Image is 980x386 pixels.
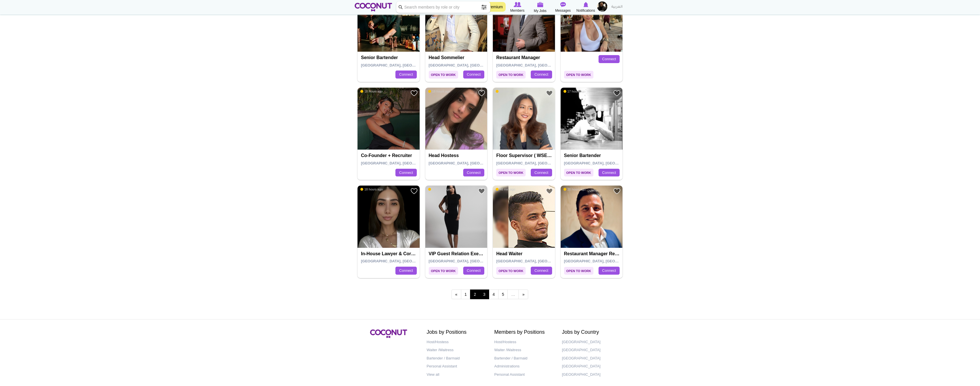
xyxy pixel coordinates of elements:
span: [GEOGRAPHIC_DATA], [GEOGRAPHIC_DATA] [361,259,442,263]
a: [GEOGRAPHIC_DATA] [562,362,621,371]
a: Connect [395,71,416,79]
img: Messages [560,2,566,7]
a: Messages Messages [552,1,574,13]
span: … [507,289,519,299]
a: Connect [463,267,484,275]
a: [GEOGRAPHIC_DATA] [562,338,621,346]
span: Open to Work [496,267,526,275]
a: [GEOGRAPHIC_DATA] [562,354,621,363]
a: Notifications Notifications [574,1,597,13]
a: [GEOGRAPHIC_DATA] [562,371,621,379]
span: Notifications [576,8,595,13]
img: Notifications [583,2,588,7]
span: [GEOGRAPHIC_DATA], [GEOGRAPHIC_DATA] [361,63,442,67]
h4: Floor Supervisor ( WSET Level 2 For Wine Certified) [496,153,553,158]
span: 18 hours ago [360,187,383,191]
span: Open to Work [564,267,593,275]
h2: Members by Positions [494,329,554,335]
span: Open to Work [429,71,458,79]
span: Open to Work [496,169,526,176]
span: Open to Work [564,169,593,176]
a: Connect [599,169,620,177]
a: Connect [463,169,484,177]
a: Connect [395,267,416,275]
a: Connect [599,267,620,275]
a: Waiter /Waitress [494,346,554,354]
a: ‹ previous [452,289,461,299]
span: 20 hours ago [563,187,586,191]
a: Personal Assistant [427,362,486,371]
span: [GEOGRAPHIC_DATA], [GEOGRAPHIC_DATA] [429,161,510,165]
a: Add to Favourites [546,90,553,97]
h4: In-House Lawyer & Corporate Operations Specialist [361,251,418,256]
a: 1 [461,289,471,299]
a: Add to Favourites [411,188,418,195]
img: Coconut [370,329,407,338]
span: [GEOGRAPHIC_DATA], [GEOGRAPHIC_DATA] [564,259,645,263]
a: 4 [489,289,499,299]
a: Add to Favourites [478,188,485,195]
span: 18 hours ago [360,89,383,93]
span: Open to Work [564,71,593,79]
h2: Jobs by Country [562,329,621,335]
a: Administrations [494,362,554,371]
img: Home [355,3,392,11]
span: 33 min ago [496,89,515,93]
a: 5 [498,289,508,299]
h4: Head Waiter [496,251,553,256]
a: 3 [479,289,489,299]
span: 19 hours ago [428,187,450,191]
a: Go Premium [477,2,506,12]
a: Add to Favourites [613,188,620,195]
span: [GEOGRAPHIC_DATA], [GEOGRAPHIC_DATA] [496,63,577,67]
a: Connect [531,71,552,79]
a: next › [518,289,528,299]
input: Search members by role or city [396,1,490,13]
a: Host/Hostess [427,338,486,346]
img: My Jobs [537,2,543,7]
a: Host/Hostess [494,338,554,346]
span: [GEOGRAPHIC_DATA], [GEOGRAPHIC_DATA] [429,63,510,67]
span: Messages [555,8,571,13]
a: Bartender / Barmaid [494,354,554,363]
h4: Head Sommelier [429,55,485,60]
span: [GEOGRAPHIC_DATA], [GEOGRAPHIC_DATA] [361,161,442,165]
a: Waiter /Waitress [427,346,486,354]
h2: Jobs by Positions [427,329,486,335]
h4: Restaurant Manager recent position at the [GEOGRAPHIC_DATA] in [GEOGRAPHIC_DATA] [GEOGRAPHIC_DATA... [564,251,621,256]
span: [GEOGRAPHIC_DATA], [GEOGRAPHIC_DATA] [496,259,577,263]
a: Browse Members Members [506,1,529,13]
img: Browse Members [514,2,521,7]
a: Connect [531,267,552,275]
h4: Senior Bartender [361,55,418,60]
a: View all [427,371,486,379]
span: [GEOGRAPHIC_DATA], [GEOGRAPHIC_DATA] [564,161,645,165]
a: Add to Favourites [613,90,620,97]
span: 48 min ago [496,187,515,191]
span: Open to Work [429,267,458,275]
a: Personal Assistant [494,371,554,379]
span: 18 hours ago [428,89,450,93]
span: 2 [470,289,480,299]
a: العربية [609,1,625,13]
a: My Jobs My Jobs [529,1,552,14]
a: Add to Favourites [546,188,553,195]
a: Connect [531,169,552,177]
a: [GEOGRAPHIC_DATA] [562,346,621,354]
h4: Head Hostess [429,153,485,158]
span: 17 hours ago [563,89,586,93]
a: Connect [463,71,484,79]
a: Add to Favourites [478,90,485,97]
span: My Jobs [534,8,547,14]
span: Members [510,8,524,13]
h4: Co-founder + Recruiter [361,153,418,158]
span: [GEOGRAPHIC_DATA], [GEOGRAPHIC_DATA] [496,161,577,165]
h4: Senior Bartender [564,153,621,158]
a: Add to Favourites [411,90,418,97]
a: Connect [599,55,620,63]
span: [GEOGRAPHIC_DATA], [GEOGRAPHIC_DATA] [429,259,510,263]
a: Connect [395,169,416,177]
h4: Restaurant Manager [496,55,553,60]
span: Open to Work [496,71,526,79]
h4: VIP Guest Relation Executive [429,251,485,256]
